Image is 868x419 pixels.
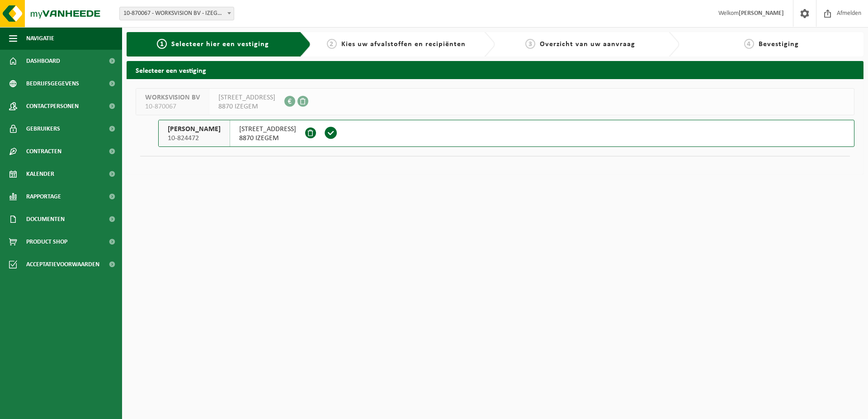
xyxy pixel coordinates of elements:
[26,208,65,231] span: Documenten
[120,7,234,20] span: 10-870067 - WORKSVISION BV - IZEGEM
[218,93,275,102] span: [STREET_ADDRESS]
[26,140,61,163] span: Contracten
[26,118,60,140] span: Gebruikers
[239,134,296,143] span: 8870 IZEGEM
[759,41,799,48] span: Bevestiging
[145,93,200,102] span: WORKSVISION BV
[26,95,79,118] span: Contactpersonen
[168,125,221,134] span: [PERSON_NAME]
[26,72,79,95] span: Bedrijfsgegevens
[157,39,167,49] span: 1
[119,7,234,20] span: 10-870067 - WORKSVISION BV - IZEGEM
[26,50,60,72] span: Dashboard
[127,61,863,79] h2: Selecteer een vestiging
[218,102,275,111] span: 8870 IZEGEM
[525,39,535,49] span: 3
[341,41,466,48] span: Kies uw afvalstoffen en recipiënten
[171,41,269,48] span: Selecteer hier een vestiging
[739,10,784,17] strong: [PERSON_NAME]
[158,120,854,147] button: [PERSON_NAME] 10-824472 [STREET_ADDRESS]8870 IZEGEM
[744,39,754,49] span: 4
[239,125,296,134] span: [STREET_ADDRESS]
[168,134,221,143] span: 10-824472
[26,253,99,276] span: Acceptatievoorwaarden
[26,231,67,253] span: Product Shop
[327,39,337,49] span: 2
[26,163,54,185] span: Kalender
[145,102,200,111] span: 10-870067
[26,27,54,50] span: Navigatie
[26,185,61,208] span: Rapportage
[540,41,635,48] span: Overzicht van uw aanvraag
